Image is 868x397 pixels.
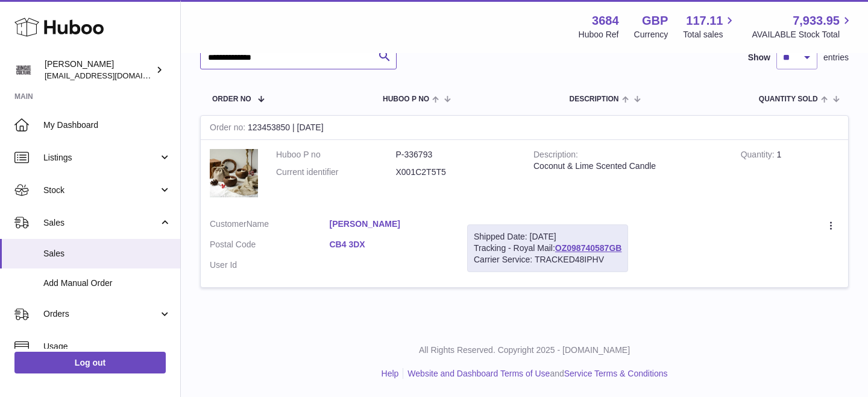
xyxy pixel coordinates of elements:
span: Stock [43,185,159,196]
div: Tracking - Royal Mail: [467,224,628,272]
img: theinternationalventure@gmail.com [14,61,33,79]
div: Carrier Service: TRACKED48IPHV [474,254,621,265]
dt: Postal Code [210,239,330,253]
span: Huboo P no [383,95,429,103]
span: Sales [43,217,159,229]
span: Quantity Sold [759,95,818,103]
strong: 3684 [592,13,619,29]
span: Sales [43,248,171,259]
dt: Huboo P no [276,149,396,160]
dt: Current identifier [276,167,396,178]
p: All Rights Reserved. Copyright 2025 - [DOMAIN_NAME] [190,345,858,356]
a: Service Terms & Conditions [564,369,668,378]
a: Website and Dashboard Terms of Use [407,369,550,378]
a: 117.11 Total sales [683,13,737,40]
strong: Quantity [741,150,777,162]
span: entries [823,52,849,63]
strong: GBP [642,13,668,29]
span: Orders [43,308,159,320]
span: 117.11 [686,13,723,29]
span: Order No [212,95,251,103]
span: Customer [210,219,247,229]
span: Total sales [683,29,737,40]
a: Log out [14,352,166,373]
span: Add Manual Order [43,278,171,289]
a: 7,933.95 AVAILABLE Stock Total [752,13,854,40]
dd: X001C2T5T5 [396,167,516,178]
span: Description [569,95,618,103]
a: CB4 3DX [330,239,450,250]
div: Coconut & Lime Scented Candle [533,160,723,172]
a: Help [382,369,399,378]
strong: Description [533,150,578,162]
span: AVAILABLE Stock Total [752,29,854,40]
a: OZ098740587GB [555,243,622,253]
dd: P-336793 [396,149,516,160]
li: and [403,368,667,380]
strong: Order no [210,122,248,135]
div: Currency [634,29,668,40]
dt: User Id [210,259,330,271]
div: [PERSON_NAME] [45,59,153,81]
span: [EMAIL_ADDRESS][DOMAIN_NAME] [45,71,177,80]
td: 1 [732,140,848,209]
span: 7,933.95 [793,13,840,29]
span: Usage [43,341,171,352]
div: Huboo Ref [579,29,619,40]
a: [PERSON_NAME] [330,218,450,230]
span: Listings [43,152,159,164]
span: My Dashboard [43,119,171,131]
img: $_57.JPG [210,149,258,197]
div: 123453850 | [DATE] [201,116,848,140]
dt: Name [210,218,330,233]
label: Show [748,52,770,63]
div: Shipped Date: [DATE] [474,231,621,243]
